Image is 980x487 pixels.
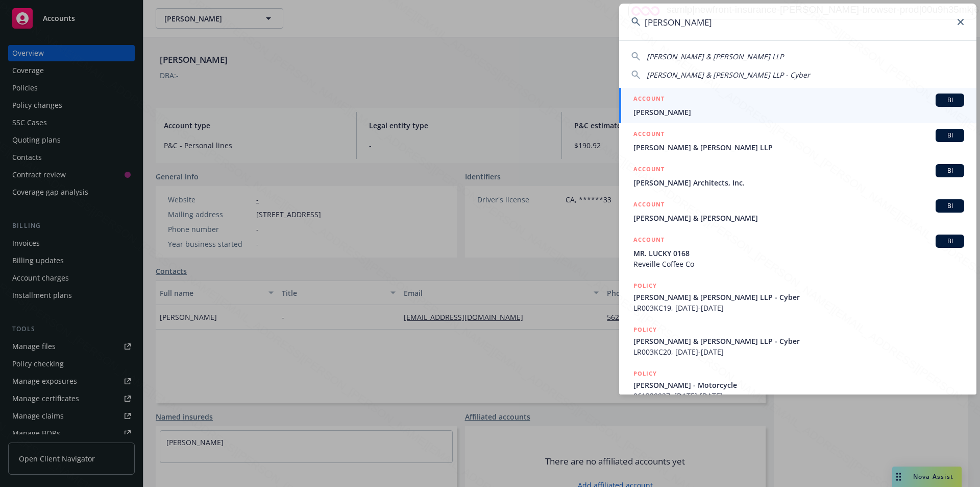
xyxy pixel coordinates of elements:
span: [PERSON_NAME] - Motorcycle [633,380,964,390]
h5: ACCOUNT [633,199,665,212]
span: [PERSON_NAME] & [PERSON_NAME] LLP [647,52,783,61]
h5: POLICY [633,324,657,335]
a: POLICY[PERSON_NAME] & [PERSON_NAME] LLP - CyberLR003KC19, [DATE]-[DATE] [619,275,976,319]
a: ACCOUNTBI[PERSON_NAME] & [PERSON_NAME] [619,194,976,229]
span: LR003KC20, [DATE]-[DATE] [633,346,964,357]
span: [PERSON_NAME] & [PERSON_NAME] [633,213,964,223]
span: [PERSON_NAME] & [PERSON_NAME] LLP - Cyber [633,292,964,303]
a: ACCOUNTBI[PERSON_NAME] Architects, Inc. [619,158,976,194]
span: [PERSON_NAME] Architects, Inc. [633,177,964,188]
a: ACCOUNTBIMR. LUCKY 0168Reveille Coffee Co [619,229,976,275]
span: LR003KC19, [DATE]-[DATE] [633,303,964,313]
a: POLICY[PERSON_NAME] & [PERSON_NAME] LLP - CyberLR003KC20, [DATE]-[DATE] [619,319,976,363]
h5: ACCOUNT [633,235,665,247]
h5: POLICY [633,368,657,379]
span: [PERSON_NAME] [633,107,964,118]
span: BI [940,166,960,175]
a: ACCOUNTBI[PERSON_NAME] [619,88,976,123]
h5: ACCOUNT [633,129,665,141]
span: Reveille Coffee Co [633,259,964,269]
span: [PERSON_NAME] & [PERSON_NAME] LLP [633,142,964,153]
span: BI [940,237,960,246]
input: Search... [619,4,976,40]
span: [PERSON_NAME] & [PERSON_NAME] LLP - Cyber [647,70,810,80]
span: 961329927, [DATE]-[DATE] [633,390,964,401]
a: POLICY[PERSON_NAME] - Motorcycle961329927, [DATE]-[DATE] [619,363,976,407]
h5: ACCOUNT [633,164,665,176]
h5: ACCOUNT [633,94,665,106]
a: ACCOUNTBI[PERSON_NAME] & [PERSON_NAME] LLP [619,123,976,158]
span: BI [940,96,960,105]
span: BI [940,201,960,211]
span: [PERSON_NAME] & [PERSON_NAME] LLP - Cyber [633,336,964,346]
span: BI [940,131,960,140]
h5: POLICY [633,281,657,291]
span: MR. LUCKY 0168 [633,248,964,259]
